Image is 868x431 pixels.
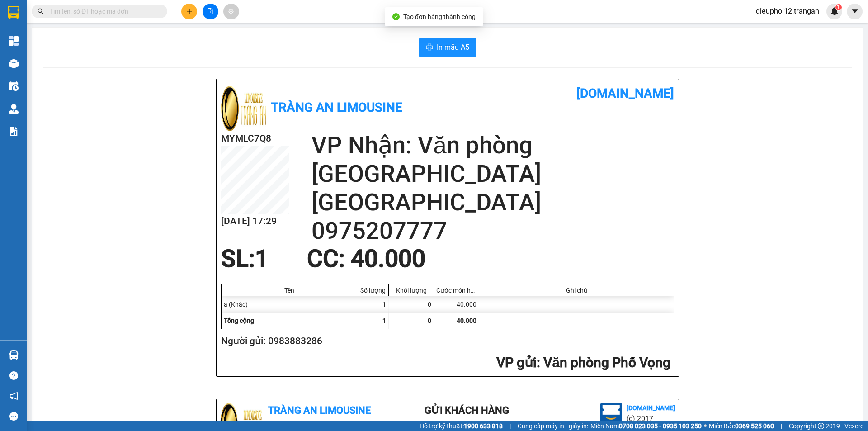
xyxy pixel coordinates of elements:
[428,317,431,324] span: 0
[268,405,371,416] b: Tràng An Limousine
[709,421,774,431] span: Miền Bắc
[509,421,511,431] span: |
[186,8,193,14] span: plus
[835,4,842,10] sup: 1
[357,296,389,313] div: 1
[9,36,19,46] img: dashboard-icon
[9,81,19,91] img: warehouse-icon
[403,13,476,20] span: Tạo đơn hàng thành công
[837,4,840,10] span: 1
[302,245,431,272] div: CC : 40.000
[830,7,839,15] img: icon-new-feature
[436,287,476,294] div: Cước món hàng
[627,404,675,412] b: [DOMAIN_NAME]
[749,5,826,17] span: dieuphoi12.trangan
[38,8,44,14] span: search
[464,422,503,430] strong: 1900 633 818
[181,4,197,19] button: plus
[311,188,674,217] h2: [GEOGRAPHIC_DATA]
[221,354,670,372] h2: : Văn phòng Phố Vọng
[9,412,18,421] span: message
[9,127,19,136] img: solution-icon
[426,43,433,52] span: printer
[224,317,254,324] span: Tổng cộng
[311,131,674,188] h2: VP Nhận: Văn phòng [GEOGRAPHIC_DATA]
[8,6,19,19] img: logo-vxr
[425,405,509,416] b: Gửi khách hàng
[221,131,289,146] h2: MYMLC7Q8
[221,86,266,131] img: logo.jpg
[847,4,863,19] button: caret-down
[311,217,674,245] h2: 0975207777
[434,296,479,313] div: 40.000
[9,104,19,114] img: warehouse-icon
[851,7,859,15] span: caret-down
[420,421,503,431] span: Hỗ trợ kỹ thuật:
[9,392,18,400] span: notification
[600,403,622,425] img: logo.jpg
[590,421,702,431] span: Miền Nam
[207,8,213,14] span: file-add
[437,42,469,53] span: In mẫu A5
[221,245,255,273] span: SL:
[223,4,239,19] button: aim
[9,59,19,68] img: warehouse-icon
[457,317,476,324] span: 40.000
[221,334,670,349] h2: Người gửi: 0983883286
[203,4,218,19] button: file-add
[221,214,289,229] h2: [DATE] 17:29
[735,422,774,430] strong: 0369 525 060
[224,287,354,294] div: Tên
[419,38,476,57] button: printerIn mẫu A5
[9,350,19,360] img: warehouse-icon
[391,287,431,294] div: Khối lượng
[389,296,434,313] div: 0
[9,371,18,380] span: question-circle
[382,317,386,324] span: 1
[222,296,357,313] div: a (Khác)
[481,287,671,294] div: Ghi chú
[496,355,537,370] span: VP gửi
[576,86,674,101] b: [DOMAIN_NAME]
[228,8,234,14] span: aim
[781,421,782,431] span: |
[627,413,675,424] li: (c) 2017
[818,423,824,429] span: copyright
[392,13,400,20] span: check-circle
[268,421,275,428] span: environment
[619,422,702,430] strong: 0708 023 035 - 0935 103 250
[50,6,156,16] input: Tìm tên, số ĐT hoặc mã đơn
[359,287,386,294] div: Số lượng
[518,421,588,431] span: Cung cấp máy in - giấy in:
[271,100,402,115] b: Tràng An Limousine
[704,424,707,428] span: ⚪️
[255,245,269,273] span: 1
